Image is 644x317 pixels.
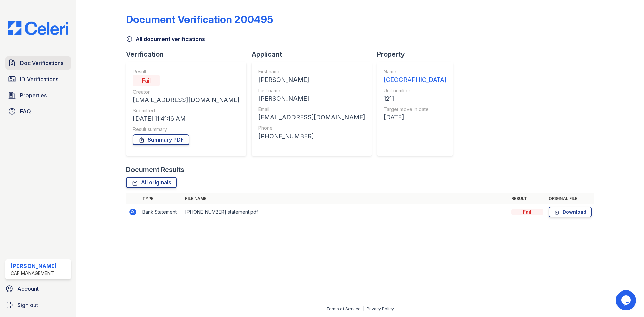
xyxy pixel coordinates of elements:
a: All document verifications [126,35,205,43]
div: [PERSON_NAME] [11,262,57,270]
div: Fail [511,209,543,215]
a: ID Verifications [5,72,71,86]
a: All originals [126,177,177,188]
a: FAQ [5,105,71,118]
a: Name [GEOGRAPHIC_DATA] [384,68,446,85]
div: [GEOGRAPHIC_DATA] [384,75,446,85]
div: Last name [258,87,365,94]
iframe: chat widget [616,290,637,310]
span: Properties [20,91,47,99]
span: Sign out [17,301,38,309]
div: [PERSON_NAME] [258,75,365,85]
div: Submitted [133,107,239,114]
span: Account [17,285,39,293]
div: [PHONE_NUMBER] [258,131,365,141]
div: Target move in date [384,106,446,113]
span: Doc Verifications [20,59,63,67]
div: CAF Management [11,270,57,277]
div: [DATE] [384,113,446,122]
div: Result [133,68,239,75]
a: Summary PDF [133,134,189,145]
div: 1211 [384,94,446,103]
img: CE_Logo_Blue-a8612792a0a2168367f1c8372b55b34899dd931a85d93a1a3d3e32e68fde9ad4.png [3,21,74,35]
div: Verification [126,50,252,59]
a: Doc Verifications [5,56,71,70]
span: FAQ [20,107,31,115]
div: First name [258,68,365,75]
div: [EMAIL_ADDRESS][DOMAIN_NAME] [258,113,365,122]
td: Bank Statement [140,204,182,220]
div: Document Results [126,165,184,174]
div: Phone [258,125,365,131]
th: File name [182,193,508,204]
a: Download [549,207,592,217]
td: [PHONE_NUMBER] statement.pdf [182,204,508,220]
th: Type [140,193,182,204]
a: Sign out [3,298,74,312]
div: Applicant [252,50,377,59]
a: Properties [5,89,71,102]
a: Terms of Service [326,306,361,311]
div: Name [384,68,446,75]
th: Original file [546,193,594,204]
a: Account [3,282,74,296]
div: Result summary [133,126,239,133]
span: ID Verifications [20,75,58,83]
div: Fail [133,75,160,86]
th: Result [508,193,546,204]
div: [DATE] 11:41:16 AM [133,114,239,123]
div: | [363,306,364,311]
div: [EMAIL_ADDRESS][DOMAIN_NAME] [133,95,239,105]
div: Unit number [384,87,446,94]
div: Document Verification 200495 [126,13,273,25]
div: [PERSON_NAME] [258,94,365,103]
a: Privacy Policy [367,306,394,311]
div: Creator [133,89,239,95]
div: Email [258,106,365,113]
div: Property [377,50,459,59]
